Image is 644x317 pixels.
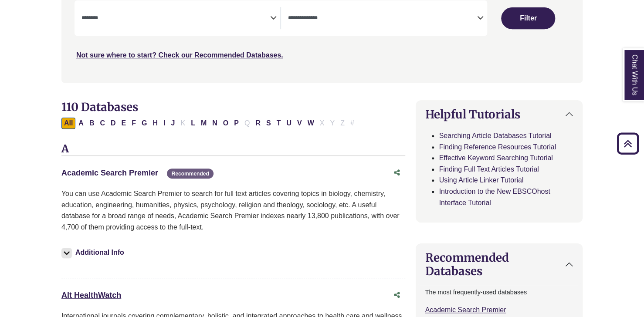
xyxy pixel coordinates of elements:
[97,118,108,129] button: Filter Results C
[439,132,551,139] a: Searching Article Databases Tutorial
[439,154,552,162] a: Effective Keyword Searching Tutorial
[76,51,283,59] a: Not sure where to start? Check our Recommended Databases.
[119,118,129,129] button: Filter Results E
[425,306,506,314] a: Academic Search Premier
[305,118,317,129] button: Filter Results W
[61,100,138,114] span: 110 Databases
[61,246,127,259] button: Additional Info
[81,15,270,22] textarea: Search
[288,15,477,22] textarea: Search
[264,118,274,129] button: Filter Results S
[61,291,121,300] a: Alt HealthWatch
[161,118,168,129] button: Filter Results I
[231,118,241,129] button: Filter Results P
[295,118,305,129] button: Filter Results V
[139,118,149,129] button: Filter Results G
[150,118,160,129] button: Filter Results H
[108,118,119,129] button: Filter Results D
[61,118,75,129] button: All
[87,118,97,129] button: Filter Results B
[253,118,263,129] button: Filter Results R
[188,118,198,129] button: Filter Results L
[76,118,86,129] button: Filter Results A
[61,188,406,233] p: You can use Academic Search Premier to search for full text articles covering topics in biology, ...
[168,118,177,129] button: Filter Results J
[61,143,406,156] h3: A
[167,169,213,179] span: Recommended
[61,119,358,126] div: Alpha-list to filter by first letter of database name
[425,287,573,297] p: The most frequently-used databases
[439,176,523,184] a: Using Article Linker Tutorial
[416,244,582,285] button: Recommended Databases
[274,118,284,129] button: Filter Results T
[439,165,539,173] a: Finding Full Text Articles Tutorial
[129,118,139,129] button: Filter Results F
[388,287,405,304] button: Share this database
[501,7,555,29] button: Submit for Search Results
[388,165,405,181] button: Share this database
[61,169,158,177] a: Academic Search Premier
[210,118,220,129] button: Filter Results N
[220,118,231,129] button: Filter Results O
[284,118,294,129] button: Filter Results U
[614,138,642,149] a: Back to Top
[439,188,550,206] a: Introduction to the New EBSCOhost Interface Tutorial
[198,118,209,129] button: Filter Results M
[416,101,582,128] button: Helpful Tutorials
[439,143,556,151] a: Finding Reference Resources Tutorial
